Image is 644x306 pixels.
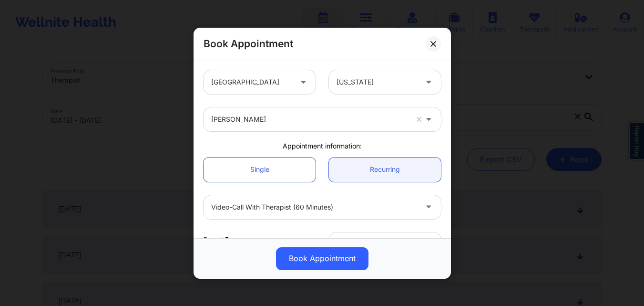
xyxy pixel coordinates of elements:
div: [PERSON_NAME] [211,107,408,131]
div: Repeat For: [204,235,316,243]
h2: Book Appointment [204,37,293,50]
div: [US_STATE] [337,70,417,94]
div: Video-Call with Therapist (60 minutes) [211,195,417,219]
div: Appointment information: [197,141,448,151]
div: [GEOGRAPHIC_DATA] [211,70,292,94]
a: Single [204,157,316,181]
button: Book Appointment [276,247,368,270]
div: 12 Weeks [337,232,417,256]
a: Recurring [329,157,441,181]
